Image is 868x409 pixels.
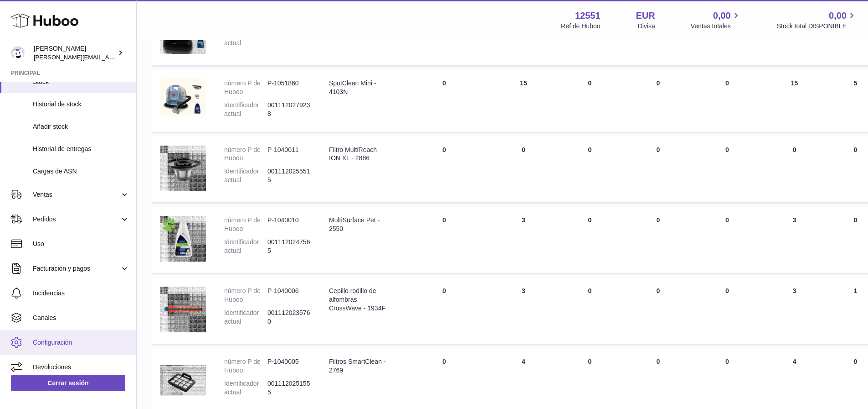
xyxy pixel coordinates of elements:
span: 0,00 [829,10,847,22]
dt: número P de Huboo [224,146,267,163]
td: 0 [624,70,692,132]
span: [PERSON_NAME][EMAIL_ADDRESS][PERSON_NAME][DOMAIN_NAME] [34,53,231,61]
span: Ventas totales [691,22,741,31]
span: Stock total DISPONIBLE [777,22,857,31]
dd: 0011120251555 [267,379,311,397]
span: Incidencias [33,289,129,298]
span: Añadir stock [33,122,129,131]
span: Configuración [33,338,129,347]
span: Facturación y pagos [33,264,120,273]
td: 0 [624,278,692,344]
img: gerardo.montoiro@cleverenterprise.es [11,46,25,60]
dd: 0011120247565 [267,238,311,255]
td: 0 [624,207,692,273]
td: 0 [555,70,624,132]
dd: P-1051860 [267,79,311,96]
dt: número P de Huboo [224,357,267,375]
div: Ref de Huboo [561,22,600,31]
div: Divisa [638,22,655,31]
div: Filtros SmartClean - 2769 [329,357,388,375]
div: Cepillo rodillo de alfombras CrossWave - 1934F [329,287,388,313]
td: 0 [397,207,491,273]
span: 0 [725,146,729,153]
td: 0 [555,207,624,273]
span: Devoluciones [33,363,129,372]
span: Stock [33,78,129,86]
td: 0 [397,70,491,132]
td: 0 [762,136,827,203]
span: 0 [725,287,729,294]
img: product image [160,79,206,115]
dd: 0011120255515 [267,167,311,184]
td: 3 [491,207,555,273]
div: [PERSON_NAME] [34,44,116,62]
strong: 12551 [575,10,601,22]
dd: P-1040006 [267,287,311,304]
dd: 0011120235760 [267,309,311,326]
td: 0 [397,278,491,344]
img: product image [160,216,206,262]
span: Cargas de ASN [33,167,129,176]
span: Uso [33,240,129,248]
img: product image [160,357,206,403]
span: 0 [725,79,729,87]
dd: P-1040011 [267,146,311,163]
td: 0 [397,136,491,203]
dd: 0011120279238 [267,101,311,118]
span: 0 [725,216,729,224]
dt: Identificador actual [224,309,267,326]
span: 0,00 [713,10,731,22]
td: 3 [491,278,555,344]
dt: Identificador actual [224,167,267,184]
td: 0 [624,136,692,203]
span: Canales [33,314,129,322]
div: SpotClean Mini - 4103N [329,79,388,96]
div: Filtro MultiReach ION XL - 2886 [329,146,388,163]
td: 15 [762,70,827,132]
span: Historial de entregas [33,145,129,153]
dt: número P de Huboo [224,79,267,96]
td: 15 [491,70,555,132]
a: Cerrar sesión [11,375,125,391]
dt: número P de Huboo [224,287,267,304]
img: product image [160,146,206,191]
dt: Identificador actual [224,101,267,118]
dt: Identificador actual [224,238,267,255]
dd: P-1040010 [267,216,311,233]
td: 0 [555,278,624,344]
span: Historial de stock [33,100,129,109]
strong: EUR [636,10,655,22]
div: MultiSurface Pet - 2550 [329,216,388,233]
a: 0,00 Stock total DISPONIBLE [777,10,857,31]
dt: número P de Huboo [224,216,267,233]
span: Ventas [33,190,120,199]
dt: Identificador actual [224,379,267,397]
td: 3 [762,207,827,273]
td: 0 [491,136,555,203]
a: 0,00 Ventas totales [691,10,741,31]
span: 0 [725,358,729,365]
img: product image [160,287,206,332]
dd: P-1040005 [267,357,311,375]
td: 0 [555,136,624,203]
td: 3 [762,278,827,344]
span: Pedidos [33,215,120,224]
